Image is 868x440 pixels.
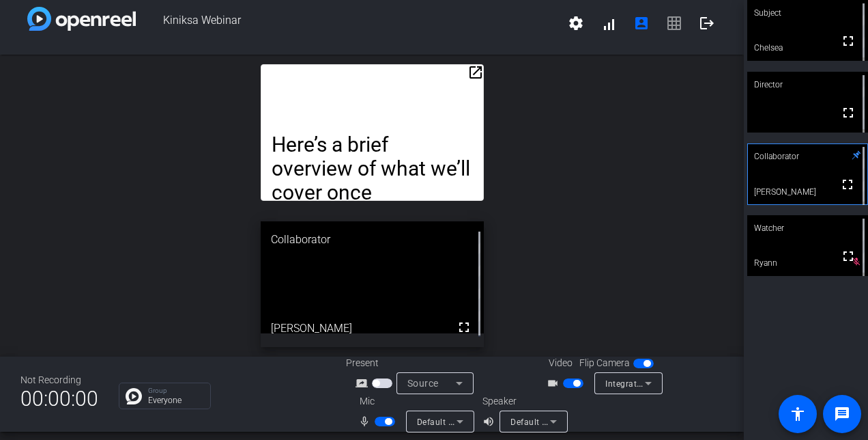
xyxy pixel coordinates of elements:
[840,33,856,49] mat-icon: fullscreen
[456,319,472,335] mat-icon: fullscreen
[699,15,715,31] mat-icon: logout
[840,105,856,121] mat-icon: fullscreen
[356,375,372,391] mat-icon: screen_share_outline
[510,416,667,427] span: Default - Speakers (2- Realtek(R) Audio)
[358,413,375,430] mat-icon: mic_none
[605,378,730,389] span: Integrated Camera (04f2:b750)
[579,356,630,370] span: Flip Camera
[790,406,806,422] mat-icon: accessibility
[839,176,856,193] mat-icon: fullscreen
[834,406,850,422] mat-icon: message
[27,7,136,31] img: white-gradient.svg
[272,133,473,252] p: Here’s a brief overview of what we’ll cover once introductions have been made:
[346,394,482,409] div: Mic
[747,72,868,98] div: Director
[136,7,560,40] span: Kiniksa Webinar
[417,416,766,427] span: Default - Microphone Array (2- Intel® Smart Sound Technology for Digital Microphones)
[482,413,499,430] mat-icon: volume_up
[592,7,625,40] button: signal_cellular_alt
[346,356,482,370] div: Present
[261,221,484,258] div: Collaborator
[633,15,650,31] mat-icon: account_box
[747,143,868,169] div: Collaborator
[467,64,484,81] mat-icon: open_in_new
[547,375,563,391] mat-icon: videocam_outline
[148,387,203,394] p: Group
[747,215,868,241] div: Watcher
[20,373,98,387] div: Not Recording
[482,394,564,409] div: Speaker
[840,248,856,264] mat-icon: fullscreen
[549,356,573,370] span: Video
[20,382,98,415] span: 00:00:00
[126,388,142,404] img: Chat Icon
[407,378,439,389] span: Source
[148,396,203,404] p: Everyone
[568,15,584,31] mat-icon: settings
